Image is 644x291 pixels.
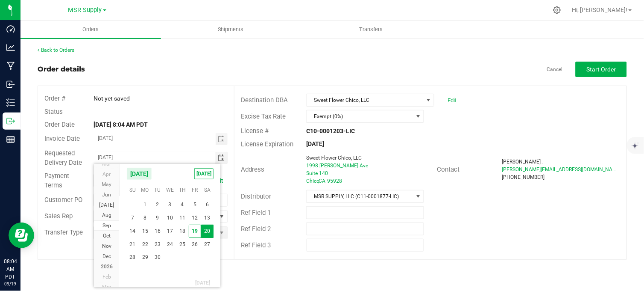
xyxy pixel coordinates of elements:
[327,178,342,184] span: 95928
[306,170,328,176] span: Suite 140
[348,26,395,33] span: Transfers
[189,225,201,238] span: 19
[542,159,543,165] span: .
[547,66,563,73] a: Cancel
[176,198,189,211] span: 4
[164,211,176,225] span: 10
[201,198,214,211] span: 6
[102,285,111,291] span: Mar
[176,238,189,251] td: Thursday, September 25, 2025
[139,184,151,196] th: Mo
[151,184,164,196] th: Tu
[6,135,15,144] inline-svg: Reports
[176,211,189,225] span: 11
[164,225,176,238] td: Wednesday, September 17, 2025
[94,121,148,128] strong: [DATE] 8:04 AM PDT
[189,225,201,238] td: Friday, September 19, 2025
[139,211,151,225] td: Monday, September 8, 2025
[139,225,151,238] td: Monday, September 15, 2025
[306,178,319,184] span: Chico
[587,66,616,73] span: Start Order
[151,225,164,238] span: 16
[241,166,264,173] span: Address
[126,211,139,225] td: Sunday, September 7, 2025
[189,198,201,211] td: Friday, September 5, 2025
[126,238,139,251] span: 21
[214,178,223,184] a: Edit
[307,190,413,202] span: MSR SUPPLY, LLC (C11-0001877-LIC)
[151,198,164,211] span: 2
[71,26,110,33] span: Orders
[126,184,139,196] th: Su
[241,96,288,104] span: Destination DBA
[6,117,15,125] inline-svg: Outbound
[176,198,189,211] td: Thursday, September 4, 2025
[164,198,176,211] td: Wednesday, September 3, 2025
[241,113,286,120] span: Excise Tax Rate
[306,140,324,147] strong: [DATE]
[176,225,189,238] span: 18
[102,243,111,249] span: Nov
[161,21,302,39] a: Shipments
[502,166,621,172] span: [PERSON_NAME][EMAIL_ADDRESS][DOMAIN_NAME]
[102,213,111,219] span: Aug
[151,211,164,225] span: 9
[502,174,545,180] span: [PHONE_NUMBER]
[126,225,139,238] td: Sunday, September 14, 2025
[241,127,269,135] span: License #
[126,238,139,251] td: Sunday, September 21, 2025
[6,43,15,52] inline-svg: Analytics
[216,152,228,164] span: Toggle calendar
[99,202,114,208] span: [DATE]
[139,225,151,238] span: 15
[241,225,271,233] span: Ref Field 2
[201,238,214,251] td: Saturday, September 27, 2025
[207,26,255,33] span: Shipments
[306,128,355,134] strong: C10-0001203-LIC
[103,233,111,239] span: Oct
[189,211,201,225] td: Friday, September 12, 2025
[151,251,164,264] td: Tuesday, September 30, 2025
[38,47,74,53] a: Back to Orders
[241,193,271,200] span: Distributor
[4,258,17,281] p: 08:04 AM PDT
[164,225,176,238] span: 17
[44,95,65,102] span: Order #
[576,62,627,77] button: Start Order
[94,95,130,102] span: Not yet saved
[241,140,293,148] span: License Expiration
[6,25,15,33] inline-svg: Dashboard
[6,98,15,107] inline-svg: Inventory
[151,238,164,251] td: Tuesday, September 23, 2025
[151,211,164,225] td: Tuesday, September 9, 2025
[164,211,176,225] td: Wednesday, September 10, 2025
[44,196,82,204] span: Customer PO
[4,281,17,287] p: 09/19
[552,6,562,14] div: Manage settings
[241,241,271,249] span: Ref Field 3
[176,211,189,225] td: Thursday, September 11, 2025
[189,198,201,211] span: 5
[448,97,457,104] a: Edit
[126,251,139,264] td: Sunday, September 28, 2025
[176,184,189,196] th: Th
[44,229,83,236] span: Transfer Type
[139,238,151,251] td: Monday, September 22, 2025
[102,161,111,167] span: Mar
[201,211,214,225] span: 13
[164,238,176,251] td: Wednesday, September 24, 2025
[194,168,214,179] span: [DATE]
[44,108,63,116] span: Status
[189,238,201,251] span: 26
[164,184,176,196] th: We
[44,149,82,167] span: Requested Delivery Date
[102,192,111,198] span: Jun
[44,135,80,143] span: Invoice Date
[101,264,113,270] span: 2026
[201,211,214,225] td: Saturday, September 13, 2025
[151,251,164,264] span: 30
[437,166,460,173] span: Contact
[139,251,151,264] td: Monday, September 29, 2025
[126,211,139,225] span: 7
[139,211,151,225] span: 8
